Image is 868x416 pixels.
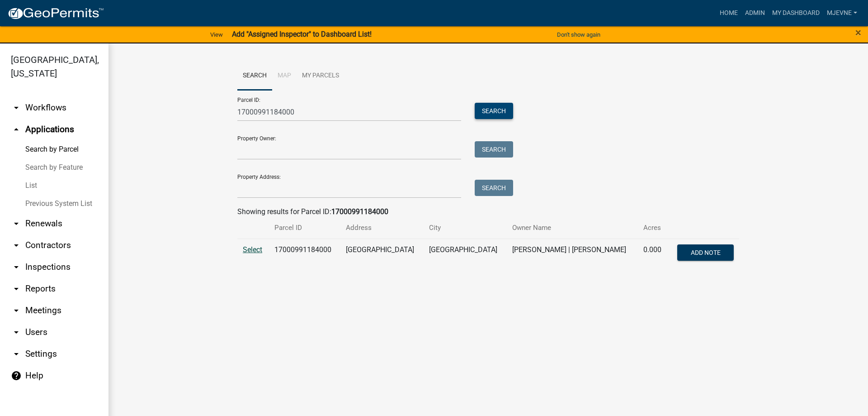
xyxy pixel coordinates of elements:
[11,349,22,359] i: arrow_drop_down
[638,217,668,239] th: Acres
[855,27,861,38] button: Close
[11,327,22,338] i: arrow_drop_down
[424,217,507,239] th: City
[11,102,22,113] i: arrow_drop_down
[11,262,22,273] i: arrow_drop_down
[677,244,734,261] button: Add Note
[716,5,741,22] a: Home
[507,239,638,268] td: [PERSON_NAME] | [PERSON_NAME]
[207,27,226,42] a: View
[741,5,769,22] a: Admin
[11,305,22,316] i: arrow_drop_down
[269,217,340,239] th: Parcel ID
[331,207,388,216] strong: 17000991184000
[11,124,22,135] i: arrow_drop_up
[475,141,513,158] button: Search
[11,370,22,381] i: help
[340,217,424,239] th: Address
[237,62,272,91] a: Search
[297,62,344,91] a: My Parcels
[237,206,739,217] div: Showing results for Parcel ID:
[232,30,372,38] strong: Add "Assigned Inspector" to Dashboard List!
[243,245,262,254] a: Select
[553,27,604,42] button: Don't show again
[507,217,638,239] th: Owner Name
[823,5,861,22] a: MJevne
[340,239,424,268] td: [GEOGRAPHIC_DATA]
[690,249,720,256] span: Add Note
[269,239,340,268] td: 17000991184000
[11,240,22,251] i: arrow_drop_down
[424,239,507,268] td: [GEOGRAPHIC_DATA]
[769,5,823,22] a: My Dashboard
[11,283,22,294] i: arrow_drop_down
[475,180,513,196] button: Search
[638,239,668,268] td: 0.000
[475,103,513,119] button: Search
[11,218,22,229] i: arrow_drop_down
[855,26,861,39] span: ×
